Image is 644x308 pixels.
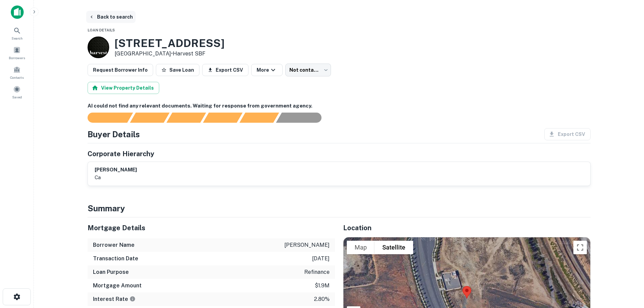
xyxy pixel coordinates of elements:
[129,296,136,302] svg: The interest rates displayed on the website are for informational purposes only and may be report...
[95,173,137,182] p: ca
[12,94,22,100] span: Saved
[202,64,248,76] button: Export CSV
[93,241,135,249] h6: Borrower Name
[2,44,32,62] a: Borrowers
[573,241,587,254] button: Toggle fullscreen view
[239,113,279,123] div: Principals found, still searching for contact information. This may take time...
[93,295,136,303] h6: Interest Rate
[347,241,375,254] button: Show street map
[284,241,330,249] p: [PERSON_NAME]
[251,64,283,76] button: More
[93,282,142,290] h6: Mortgage Amount
[93,255,138,263] h6: Transaction Date
[115,37,224,50] h3: [STREET_ADDRESS]
[10,75,24,80] span: Contacts
[173,50,206,57] a: Harvest SBF
[285,64,331,76] div: Not contacted
[2,63,32,81] a: Contacts
[88,64,153,76] button: Request Borrower Info
[79,113,130,123] div: Sending borrower request to AI...
[88,82,159,94] button: View Property Details
[375,241,413,254] button: Show satellite imagery
[315,282,330,290] p: $1.9m
[203,113,242,123] div: Principals found, AI now looking for contact information...
[304,268,330,276] p: refinance
[93,268,129,276] h6: Loan Purpose
[156,64,199,76] button: Save Loan
[88,102,591,110] h6: AI could not find any relevant documents. Waiting for response from government agency.
[343,223,591,233] h5: Location
[9,55,25,61] span: Borrowers
[130,113,169,123] div: Your request is received and processing...
[88,223,335,233] h5: Mortgage Details
[115,50,224,58] p: [GEOGRAPHIC_DATA] •
[276,113,330,123] div: AI fulfillment process complete.
[86,11,136,23] button: Back to search
[314,295,330,303] p: 2.80%
[166,113,206,123] div: Documents found, AI parsing details...
[610,254,644,286] iframe: Chat Widget
[88,202,591,214] h4: Summary
[95,166,137,174] h6: [PERSON_NAME]
[2,83,32,101] a: Saved
[88,149,154,159] h5: Corporate Hierarchy
[2,24,32,42] a: Search
[11,35,23,41] span: Search
[88,28,115,32] span: Loan Details
[312,255,330,263] p: [DATE]
[11,5,24,19] img: capitalize-icon.png
[88,128,140,140] h4: Buyer Details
